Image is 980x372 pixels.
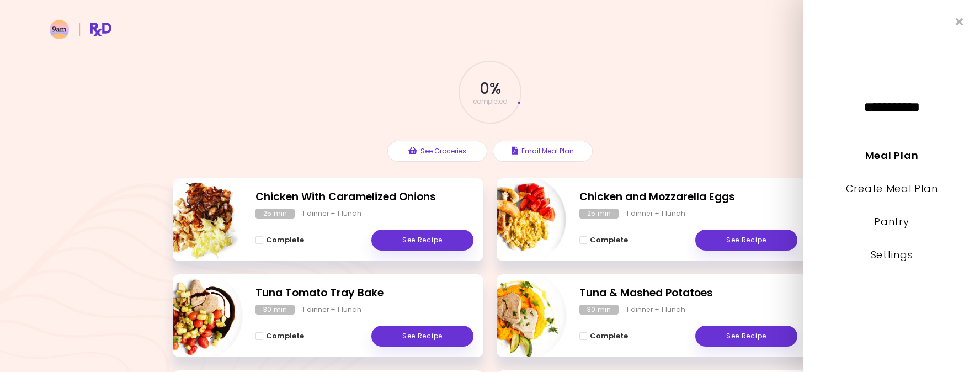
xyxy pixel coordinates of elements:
h2: Chicken With Caramelized Onions [255,189,473,205]
div: 1 dinner + 1 lunch [302,305,361,315]
a: See Recipe - Chicken and Mozzarella Eggs [695,230,797,251]
img: RxDiet [50,20,111,39]
i: Close [956,17,963,27]
div: 30 min [579,305,619,315]
img: Info - Chicken and Mozzarella Eggs [475,174,567,265]
button: Email Meal Plan [493,141,593,162]
button: Complete - Chicken With Caramelized Onions [255,233,304,247]
div: 25 min [255,209,295,219]
a: Settings [871,248,913,262]
button: Complete - Tuna Tomato Tray Bake [255,330,304,343]
button: Complete - Tuna & Mashed Potatoes [579,330,628,343]
span: Complete [590,236,628,245]
span: Complete [590,332,628,341]
a: See Recipe - Chicken With Caramelized Onions [371,230,473,251]
button: Complete - Chicken and Mozzarella Eggs [579,233,628,247]
a: See Recipe - Tuna Tomato Tray Bake [371,326,473,347]
span: completed [473,98,508,105]
h2: Tuna Tomato Tray Bake [255,285,473,301]
div: 1 dinner + 1 lunch [626,305,685,315]
a: See Recipe - Tuna & Mashed Potatoes [695,326,797,347]
h2: Chicken and Mozzarella Eggs [579,189,797,205]
button: See Groceries [387,141,487,162]
a: Meal Plan [865,148,918,162]
div: 1 dinner + 1 lunch [302,209,361,219]
img: Info - Tuna Tomato Tray Bake [151,270,243,362]
div: 30 min [255,305,295,315]
a: Create Meal Plan [846,182,938,195]
h2: Tuna & Mashed Potatoes [579,285,797,301]
a: Pantry [874,215,909,228]
img: Info - Chicken With Caramelized Onions [151,174,243,265]
span: Complete [266,236,304,245]
div: 1 dinner + 1 lunch [626,209,685,219]
span: 0 % [480,79,500,98]
div: 25 min [579,209,619,219]
span: Complete [266,332,304,341]
img: Info - Tuna & Mashed Potatoes [475,270,567,362]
